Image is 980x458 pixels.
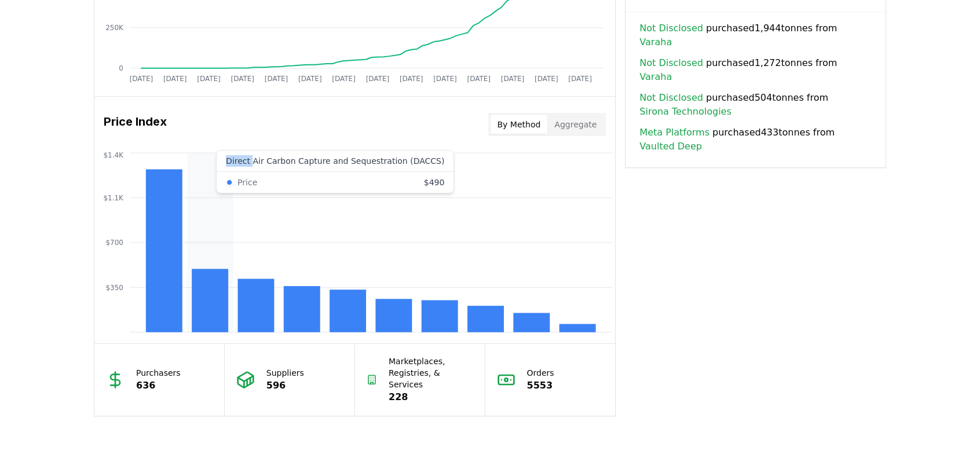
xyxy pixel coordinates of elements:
p: 596 [266,379,304,393]
button: Aggregate [547,115,604,134]
tspan: [DATE] [433,75,457,83]
tspan: [DATE] [501,75,525,83]
tspan: [DATE] [535,75,558,83]
a: Varaha [639,35,672,49]
a: Vaulted Deep [639,140,702,153]
span: purchased 1,272 tonnes from [639,56,872,84]
tspan: [DATE] [366,75,390,83]
tspan: $1.1K [103,194,124,202]
tspan: 0 [119,64,123,72]
tspan: $1.4K [103,151,124,159]
span: purchased 1,944 tonnes from [639,21,872,49]
p: 636 [136,379,181,393]
p: Purchasers [136,367,181,379]
tspan: [DATE] [467,75,491,83]
tspan: [DATE] [163,75,187,83]
p: 228 [389,390,473,404]
tspan: 250K [105,24,124,32]
a: Varaha [639,70,672,84]
tspan: $700 [105,239,123,247]
tspan: [DATE] [231,75,255,83]
a: Not Disclosed [639,91,703,105]
a: Not Disclosed [639,56,703,70]
button: By Method [491,115,548,134]
a: Sirona Technologies [639,105,731,119]
tspan: [DATE] [569,75,593,83]
a: Meta Platforms [639,126,710,140]
tspan: [DATE] [265,75,288,83]
p: Orders [527,367,554,379]
tspan: [DATE] [130,75,153,83]
tspan: [DATE] [400,75,423,83]
p: Suppliers [266,367,304,379]
tspan: [DATE] [197,75,221,83]
tspan: $350 [105,284,123,292]
span: purchased 433 tonnes from [639,126,872,153]
tspan: [DATE] [298,75,322,83]
p: 5553 [527,379,554,393]
span: purchased 504 tonnes from [639,91,872,119]
p: Marketplaces, Registries, & Services [389,356,473,390]
a: Not Disclosed [639,21,703,35]
h3: Price Index [104,113,167,136]
tspan: [DATE] [332,75,356,83]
